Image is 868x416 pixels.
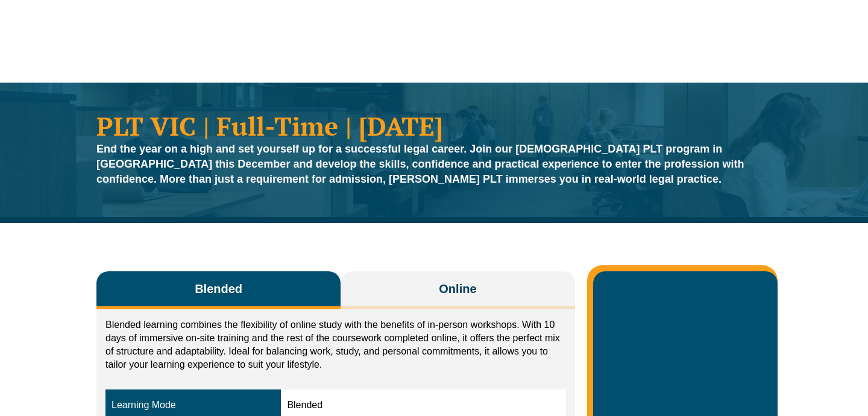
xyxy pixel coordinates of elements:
[112,399,275,412] div: Learning Mode
[439,280,476,297] span: Online
[287,399,559,412] div: Blended
[105,318,566,371] p: Blended learning combines the flexibility of online study with the benefits of in-person workshop...
[96,113,772,139] h1: PLT VIC | Full-Time | [DATE]
[96,143,744,185] strong: End the year on a high and set yourself up for a successful legal career. Join our [DEMOGRAPHIC_D...
[195,280,242,297] span: Blended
